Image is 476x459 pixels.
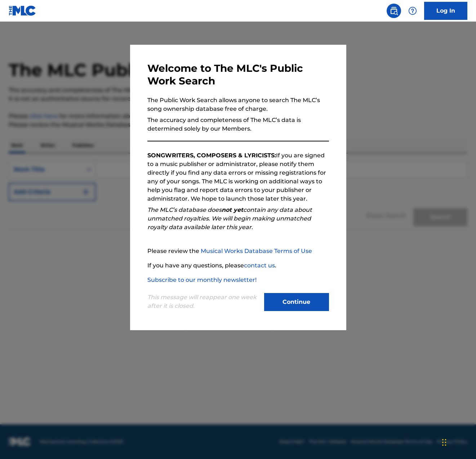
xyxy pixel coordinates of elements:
div: Drag [442,432,446,453]
img: MLC Logo [9,5,36,16]
p: This message will reappear one week after it is closed. [147,293,260,310]
p: If you have any questions, please . [147,261,329,270]
h3: Welcome to The MLC's Public Work Search [147,62,329,87]
p: If you are signed to a music publisher or administrator, please notify them directly if you find ... [147,151,329,203]
p: Please review the [147,247,329,255]
p: The accuracy and completeness of The MLC’s data is determined solely by our Members. [147,116,329,133]
img: help [408,6,417,15]
a: Musical Works Database Terms of Use [201,248,312,254]
button: Continue [264,293,329,311]
strong: not yet [222,206,243,213]
a: Public Search [387,4,401,18]
a: Subscribe to our monthly newsletter! [147,276,257,283]
a: contact us [244,262,275,269]
img: search [390,6,398,15]
em: The MLC’s database does contain any data about unmatched royalties. We will begin making unmatche... [147,206,312,231]
iframe: Chat Widget [440,424,476,459]
a: Log In [424,2,467,20]
p: The Public Work Search allows anyone to search The MLC’s song ownership database free of charge. [147,96,329,113]
strong: SONGWRITERS, COMPOSERS & LYRICISTS: [147,152,276,159]
div: Help [405,4,420,18]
